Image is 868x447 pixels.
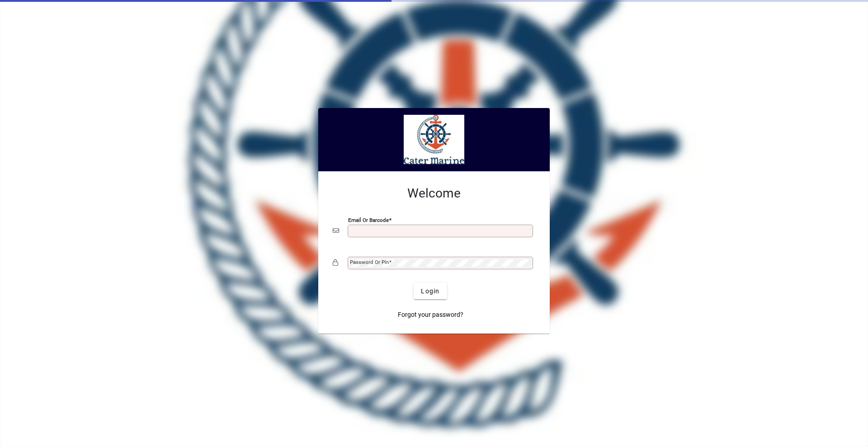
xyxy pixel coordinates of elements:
h2: Welcome [333,186,535,201]
mat-label: Password or Pin [350,259,389,265]
span: Forgot your password? [398,310,463,320]
button: Login [414,283,447,299]
span: Login [421,287,439,296]
a: Forgot your password? [394,306,467,323]
mat-label: Email or Barcode [348,217,389,223]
